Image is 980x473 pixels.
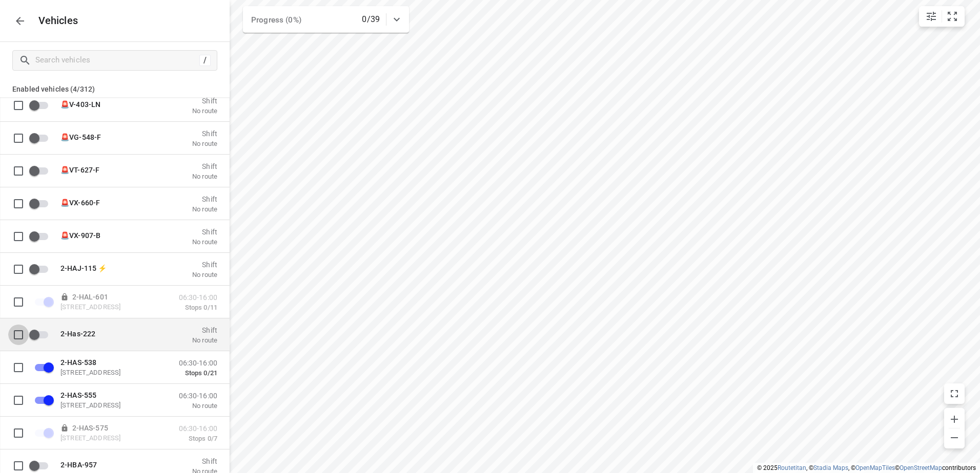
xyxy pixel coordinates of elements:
span: 2-Has-222 [60,329,95,337]
span: Enable [29,226,54,246]
p: Shift [192,227,217,235]
a: OpenStreetMap [900,464,942,471]
span: 2-HAL-601 [72,292,108,300]
p: Shift [192,195,217,203]
span: Enable [29,259,54,278]
p: No route [192,270,217,278]
p: No route [179,401,217,410]
button: Fit zoom [942,6,963,27]
span: 2-HAS-538 [60,358,96,366]
span: 🚨VT-627-F [60,165,99,174]
span: Disable [29,357,54,377]
p: No route [192,336,217,344]
p: Stops 0/7 [179,434,217,442]
p: Stops 0/21 [179,369,217,377]
p: [STREET_ADDRESS] [60,368,163,376]
span: Enable [29,193,54,213]
p: Shift [192,457,217,465]
p: No route [192,238,217,246]
span: 🚨VG-548-F [60,133,101,141]
span: Unable to edit locked vehicles [29,292,54,311]
span: 2-HAS-555 [60,391,96,399]
p: [STREET_ADDRESS] [60,303,163,311]
a: Routetitan [778,464,806,471]
a: OpenMapTiles [855,464,895,471]
p: [STREET_ADDRESS] [60,401,163,409]
p: No route [192,139,217,147]
p: Shift [192,129,217,137]
p: [STREET_ADDRESS] [60,434,163,442]
button: Map settings [921,6,942,27]
p: Vehicles [30,15,78,27]
p: No route [192,106,217,115]
li: © 2025 , © , © © contributors [757,464,976,471]
span: Enable [29,325,54,344]
p: 06:30-16:00 [179,391,217,399]
p: Shift [192,326,217,334]
span: Disable [29,390,54,410]
div: Progress (0%)0/39 [243,6,409,33]
div: small contained button group [919,6,965,27]
span: 2-HAS-575 [72,423,108,432]
p: 06:30-16:00 [179,358,217,367]
div: / [199,55,211,66]
span: 🚨VX-907-B [60,231,100,239]
span: 2-HAJ-115 ⚡ [60,264,107,272]
a: Stadia Maps [813,464,848,471]
span: Unable to edit locked vehicles [29,423,54,442]
span: 2-HBA-957 [60,460,97,468]
p: Shift [192,260,217,268]
p: Stops 0/11 [179,303,217,311]
span: Enable [29,128,54,147]
input: Search vehicles [35,52,199,68]
p: 0/39 [362,13,380,26]
span: Progress (0%) [251,15,301,25]
span: Enable [29,161,54,180]
p: Shift [192,162,217,170]
p: 06:30-16:00 [179,293,217,301]
p: No route [192,205,217,213]
p: 06:30-16:00 [179,424,217,432]
span: 🚨V-403-LN [60,100,100,108]
p: Shift [192,96,217,104]
span: Enable [29,95,54,115]
span: 🚨VX-660-F [60,198,100,206]
p: No route [192,172,217,180]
